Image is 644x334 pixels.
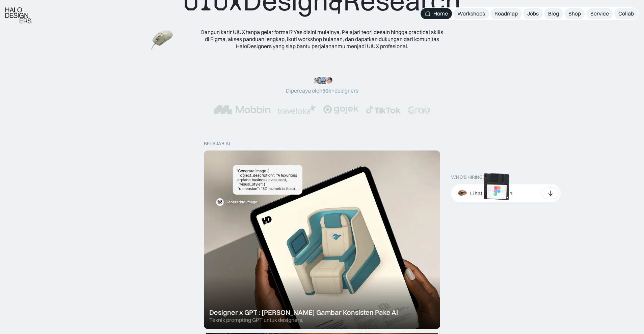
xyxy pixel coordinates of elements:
div: Service [590,10,609,17]
a: Jobs [523,8,543,19]
div: Blog [548,10,559,17]
div: Collab [618,10,634,17]
div: Bangun karir UIUX tanpa gelar formal? Yas disini mulainya. Pelajari teori desain hingga practical... [200,29,444,49]
span: 50k+ [322,87,334,94]
div: Dipercaya oleh designers [286,87,358,94]
a: Blog [544,8,563,19]
div: belajar ai [204,141,230,146]
a: Collab [614,8,638,19]
div: Shop [568,10,581,17]
div: Jobs [527,10,539,17]
div: Lihat loker desain [470,190,512,197]
div: Workshops [457,10,485,17]
a: Designer x GPT : [PERSON_NAME] Gambar Konsisten Pake AITeknik prompting GPT untuk designers. [204,151,440,329]
div: WHO’S HIRING? [451,174,485,180]
a: Home [421,8,452,19]
a: Workshops [453,8,489,19]
div: Home [433,10,448,17]
a: Roadmap [490,8,522,19]
a: Service [586,8,613,19]
a: Shop [564,8,585,19]
div: Roadmap [494,10,518,17]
